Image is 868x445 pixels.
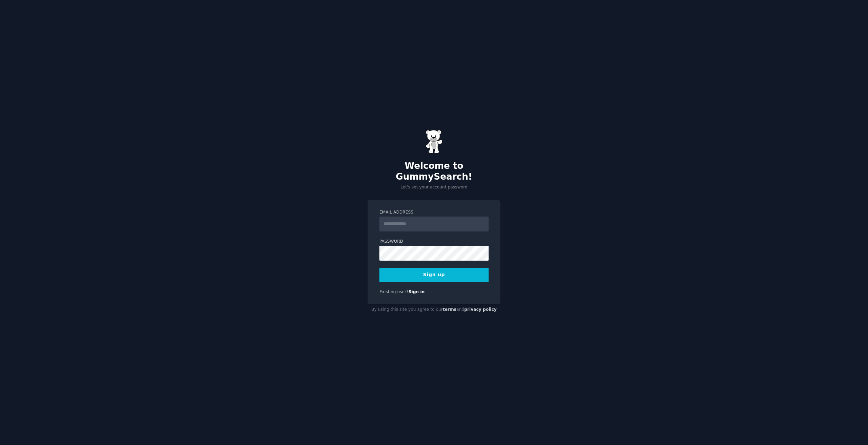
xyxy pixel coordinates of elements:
label: Password [379,239,489,245]
button: Sign up [379,268,489,282]
img: Gummy Bear [426,130,442,154]
a: Sign in [409,289,425,294]
h2: Welcome to GummySearch! [368,161,500,182]
span: Existing user? [379,289,409,294]
p: Let's set your account password [368,184,500,190]
a: terms [443,307,456,312]
div: By using this site you agree to our and [368,304,500,315]
label: Email Address [379,209,489,216]
a: privacy policy [464,307,497,312]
